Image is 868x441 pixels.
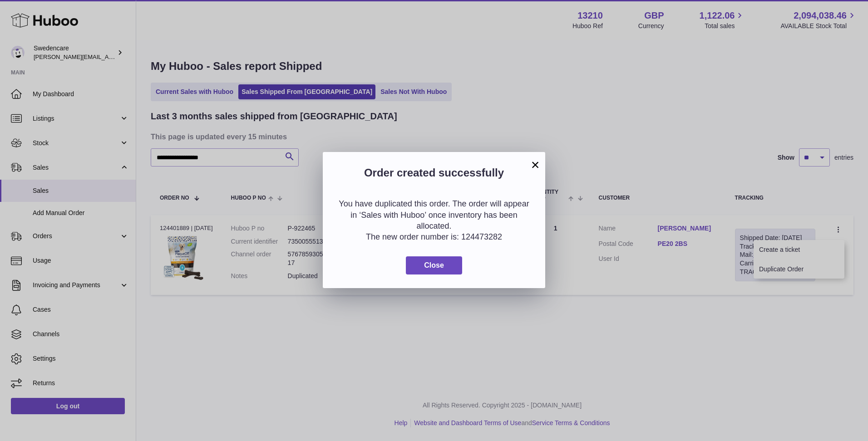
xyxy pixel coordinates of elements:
span: Close [424,261,444,269]
p: The new order number is: 124473282 [336,231,532,242]
button: Close [406,256,462,275]
h2: Order created successfully [336,166,532,185]
button: × [530,159,541,170]
p: You have duplicated this order. The order will appear in ‘Sales with Huboo’ once inventory has be... [336,198,532,231]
